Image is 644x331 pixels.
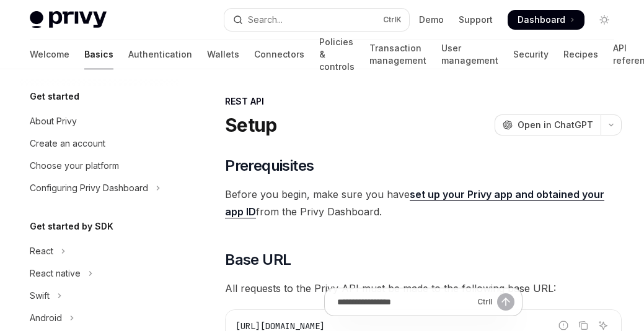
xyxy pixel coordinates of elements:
[369,40,426,69] a: Transaction management
[459,14,493,26] a: Support
[84,40,113,69] a: Basics
[319,40,355,69] a: Policies & controls
[518,119,593,131] span: Open in ChatGPT
[30,311,62,325] div: Android
[20,132,179,155] a: Create an account
[30,158,119,173] div: Choose your platform
[513,40,549,69] a: Security
[225,250,291,270] span: Base URL
[337,288,472,316] input: Ask a question...
[441,40,498,69] a: User management
[495,114,601,135] button: Open in ChatGPT
[20,285,179,307] button: Toggle Swift section
[508,10,584,30] a: Dashboard
[30,89,79,104] h5: Get started
[225,95,622,108] div: REST API
[30,40,69,69] a: Welcome
[128,40,192,69] a: Authentication
[563,40,598,69] a: Recipes
[224,9,409,31] button: Open search
[20,307,179,329] button: Toggle Android section
[207,40,239,69] a: Wallets
[30,11,107,28] img: light logo
[20,177,179,199] button: Toggle Configuring Privy Dashboard section
[225,188,604,218] a: set up your Privy app and obtained your app ID
[383,15,402,25] span: Ctrl K
[419,14,444,26] a: Demo
[225,156,314,176] span: Prerequisites
[225,114,276,136] h1: Setup
[30,244,53,259] div: React
[20,240,179,262] button: Toggle React section
[30,219,113,234] h5: Get started by SDK
[20,110,179,132] a: About Privy
[20,262,179,285] button: Toggle React native section
[30,114,77,129] div: About Privy
[30,266,81,281] div: React native
[248,12,283,27] div: Search...
[225,280,622,297] span: All requests to the Privy API must be made to the following base URL:
[254,40,304,69] a: Connectors
[20,155,179,177] a: Choose your platform
[30,288,50,303] div: Swift
[594,10,614,30] button: Toggle dark mode
[30,136,105,151] div: Create an account
[497,293,514,311] button: Send message
[225,186,622,220] span: Before you begin, make sure you have from the Privy Dashboard.
[518,14,565,26] span: Dashboard
[30,181,148,196] div: Configuring Privy Dashboard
